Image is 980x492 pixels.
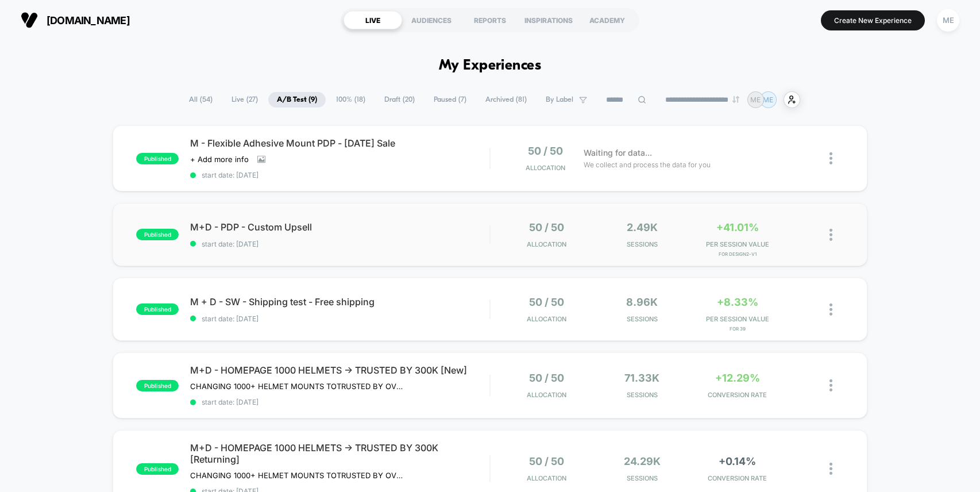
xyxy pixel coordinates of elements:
[190,442,489,465] span: M+D - HOMEPAGE 1000 HELMETS -> TRUSTED BY 300K [Returning]
[190,382,403,391] span: CHANGING 1000+ HELMET MOUNTS TOTRUSTED BY OVER 300,000 RIDERS ON HOMEPAGE DESKTOP AND MOBILE
[425,92,475,107] span: Paused ( 7 )
[136,303,179,315] span: published
[190,364,489,376] span: M+D - HOMEPAGE 1000 HELMETS -> TRUSTED BY 300K [New]
[829,463,832,475] img: close
[527,240,566,248] span: Allocation
[268,92,326,107] span: A/B Test ( 9 )
[527,315,566,323] span: Allocation
[597,474,687,482] span: Sessions
[528,145,563,157] span: 50 / 50
[717,296,758,308] span: +8.33%
[529,221,564,233] span: 50 / 50
[519,11,578,29] div: INSPIRATIONS
[763,95,773,104] p: ME
[21,11,38,29] img: Visually logo
[750,95,761,104] p: ME
[439,57,542,74] h1: My Experiences
[223,92,267,107] span: Live ( 27 )
[584,147,652,159] span: Waiting for data...
[529,296,564,308] span: 50 / 50
[719,455,756,467] span: +0.14%
[829,152,832,164] img: close
[716,221,759,233] span: +41.01%
[933,9,963,32] button: ME
[527,474,566,482] span: Allocation
[624,455,661,467] span: 24.29k
[693,240,782,248] span: PER SESSION VALUE
[190,221,489,233] span: M+D - PDP - Custom Upsell
[17,11,133,29] button: [DOMAIN_NAME]
[597,391,687,399] span: Sessions
[190,398,489,406] span: start date: [DATE]
[693,474,782,482] span: CONVERSION RATE
[937,9,959,32] div: ME
[597,240,687,248] span: Sessions
[190,314,489,323] span: start date: [DATE]
[190,296,489,307] span: M + D - SW - Shipping test - Free shipping
[461,11,519,29] div: REPORTS
[626,296,658,308] span: 8.96k
[190,471,403,480] span: CHANGING 1000+ HELMET MOUNTS TOTRUSTED BY OVER 300,000 RIDERS ON HOMEPAGE DESKTOP AND MOBILERETUR...
[47,14,130,26] span: [DOMAIN_NAME]
[821,10,925,30] button: Create New Experience
[344,11,402,29] div: LIVE
[829,303,832,316] img: close
[829,379,832,391] img: close
[578,11,636,29] div: ACADEMY
[529,372,564,384] span: 50 / 50
[190,240,489,248] span: start date: [DATE]
[402,11,461,29] div: AUDIENCES
[546,95,573,104] span: By Label
[584,159,711,170] span: We collect and process the data for you
[136,229,179,240] span: published
[136,463,179,475] span: published
[190,155,249,164] span: + Add more info
[190,171,489,179] span: start date: [DATE]
[327,92,374,107] span: 100% ( 18 )
[136,380,179,391] span: published
[693,315,782,323] span: PER SESSION VALUE
[190,137,489,149] span: M - Flexible Adhesive Mount PDP - [DATE] Sale
[624,372,659,384] span: 71.33k
[527,391,566,399] span: Allocation
[597,315,687,323] span: Sessions
[693,251,782,257] span: for Design2-V1
[376,92,423,107] span: Draft ( 20 )
[693,391,782,399] span: CONVERSION RATE
[180,92,221,107] span: All ( 54 )
[693,326,782,332] span: for 39
[715,372,760,384] span: +12.29%
[136,153,179,164] span: published
[829,229,832,241] img: close
[529,455,564,467] span: 50 / 50
[627,221,658,233] span: 2.49k
[477,92,535,107] span: Archived ( 81 )
[732,96,739,103] img: end
[526,164,565,172] span: Allocation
